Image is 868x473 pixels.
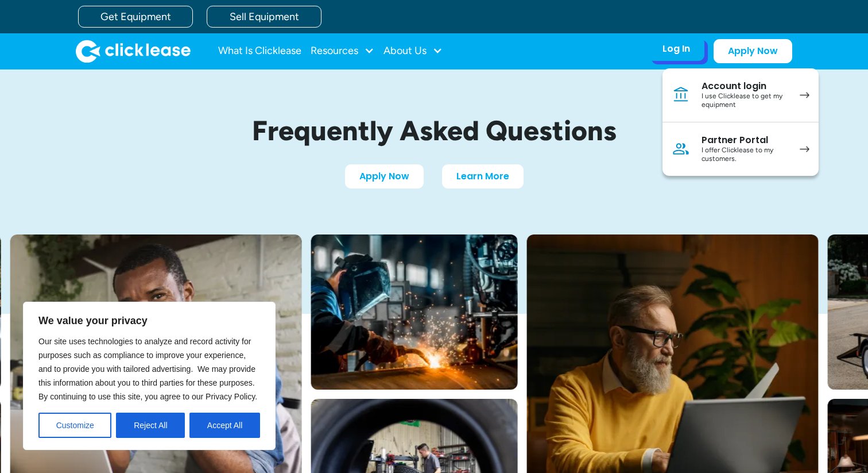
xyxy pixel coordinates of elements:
div: I use Clicklease to get my equipment [702,92,788,110]
div: Log In [662,43,690,55]
img: Bank icon [672,86,690,104]
button: Accept All [189,413,260,438]
a: Partner PortalI offer Clicklease to my customers. [662,122,819,176]
img: arrow [800,92,809,98]
a: Sell Equipment [207,6,321,28]
div: I offer Clicklease to my customers. [702,146,788,164]
div: About Us [383,40,443,63]
a: Apply Now [714,39,792,63]
a: What Is Clicklease [218,40,301,63]
a: Learn More [442,164,524,189]
a: Apply Now [345,164,424,189]
img: arrow [800,146,809,152]
a: home [76,40,191,63]
img: Clicklease logo [76,40,191,63]
a: Get Equipment [78,6,193,28]
div: Resources [311,40,374,63]
a: Account loginI use Clicklease to get my equipment [662,68,819,122]
img: A welder in a large mask working on a large pipe [311,234,518,390]
div: We value your privacy [23,302,276,450]
h1: Frequently Asked Questions [164,116,704,146]
img: Person icon [672,140,690,158]
nav: Log In [662,68,819,176]
button: Reject All [116,413,185,438]
span: Our site uses technologies to analyze and record activity for purposes such as compliance to impr... [38,337,257,401]
div: Partner Portal [702,134,788,146]
button: Customize [38,413,111,438]
p: We value your privacy [38,314,260,328]
div: Account login [702,80,788,92]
